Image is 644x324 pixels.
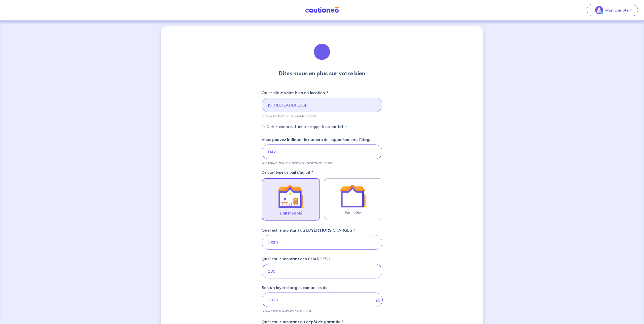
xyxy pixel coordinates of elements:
[262,309,311,313] p: Le loyer maximum garanti est de 4 500€
[262,161,334,165] p: Vous pouvez indiquer le numéro de l’appartement, l’étage...
[595,6,603,14] img: illu_account_valid_menu.svg
[267,124,347,130] p: Cochez cette case, si l'adresse n'apparaît pas dans la liste
[262,90,328,96] p: Où se situe votre bien en location ?
[308,38,336,65] img: illu_houses.svg
[262,235,382,250] input: 750€
[262,171,382,174] p: De quel type de bail s’agit-il ?
[262,114,317,118] p: Sélectionnez l'adresse dans la liste proposée
[262,284,330,291] p: Soit un loyer charges comprises de :
[345,210,361,216] span: Bail vide
[279,69,365,78] h3: Dites-nous en plus sur votre bien
[262,264,382,278] input: 80 €
[605,7,629,13] p: Mon compte
[340,183,367,210] img: illu_empty_lease.svg
[262,256,330,262] p: Quel est le montant des CHARGES ?
[262,227,355,233] p: Quel est le montant du LOYER HORS CHARGES ?
[277,183,304,210] img: illu_furnished_lease.svg
[262,136,375,142] p: Vous pouvez indiquer le numéro de l’appartement, l’étage...
[262,98,382,112] input: 2 rue de paris, 59000 lille
[303,7,341,13] img: Cautioneo
[587,4,638,16] button: illu_account_valid_menu.svgMon compte
[262,293,383,307] input: - €
[280,210,302,216] span: Bail meublé
[262,145,382,159] input: Appartement 2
